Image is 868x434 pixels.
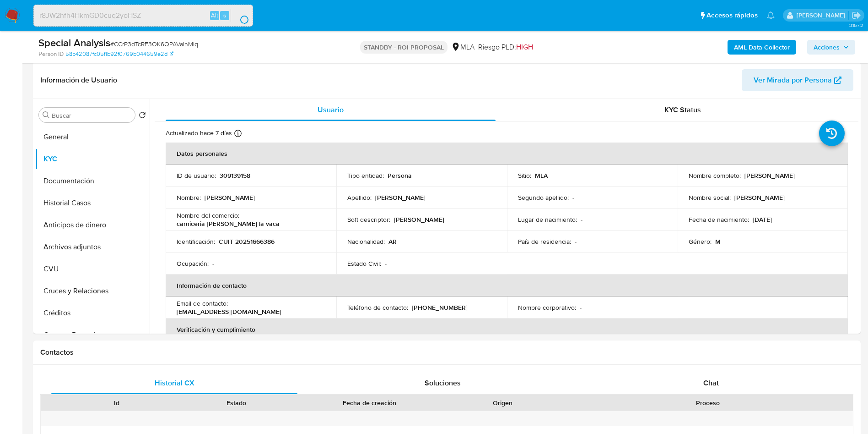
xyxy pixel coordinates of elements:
span: Historial CX [155,378,194,388]
button: Archivos adjuntos [35,236,150,258]
th: Verificación y cumplimiento [166,319,848,341]
p: [PHONE_NUMBER] [412,303,468,312]
input: Buscar [52,111,131,120]
button: search-icon [231,9,249,22]
p: Nombre del comercio : [177,211,239,220]
p: [PERSON_NAME] [205,193,255,202]
b: Person ID [38,50,64,58]
p: Identificación : [177,237,215,246]
p: carniceria [PERSON_NAME] la vaca [177,220,280,228]
div: Estado [183,398,290,407]
p: M [715,237,721,246]
div: Proceso [569,398,846,407]
span: Soluciones [425,378,461,388]
button: Buscar [43,111,50,119]
h1: Información de Usuario [40,76,117,85]
p: Nombre corporativo : [518,303,576,312]
p: - [385,259,387,268]
p: Nacionalidad : [347,237,385,246]
p: [PERSON_NAME] [744,171,795,180]
button: General [35,126,150,148]
span: Riesgo PLD: [478,42,533,52]
button: AML Data Collector [728,40,796,55]
input: Buscar usuario o caso... [34,10,253,22]
button: KYC [35,148,150,170]
b: AML Data Collector [734,40,790,55]
span: 3.157.2 [849,22,863,29]
p: Email de contacto : [177,299,228,308]
p: STANDBY - ROI PROPOSAL [360,41,447,54]
button: Créditos [35,302,150,324]
p: Lugar de nacimiento : [518,215,577,224]
p: Ocupación : [177,259,209,268]
button: Anticipos de dinero [35,214,150,236]
th: Datos personales [166,143,848,165]
button: CVU [35,258,150,280]
p: Nombre completo : [689,171,741,180]
p: [DATE] [753,215,772,224]
button: Acciones [807,40,855,55]
span: Ver Mirada por Persona [754,69,832,91]
p: - [580,303,582,312]
p: Segundo apellido : [518,193,569,202]
a: Notificaciones [767,11,775,19]
p: Fecha de nacimiento : [689,215,749,224]
a: 58b42087fc05f1b92f0769b044659e2d [65,50,173,58]
p: País de residencia : [518,237,571,246]
div: Origen [449,398,556,407]
div: MLA [451,42,474,52]
button: Volver al orden por defecto [139,111,146,121]
p: Nombre social : [689,193,731,202]
a: Salir [852,11,861,20]
button: Cruces y Relaciones [35,280,150,302]
button: Historial Casos [35,192,150,214]
span: s [223,11,226,20]
p: - [581,215,582,224]
b: Special Analysis [38,35,110,50]
p: Tipo entidad : [347,171,384,180]
p: - [212,259,214,268]
span: HIGH [516,42,533,52]
p: - [572,193,574,202]
p: Sitio : [518,171,531,180]
button: Documentación [35,170,150,192]
p: Teléfono de contacto : [347,303,408,312]
p: [PERSON_NAME] [394,215,444,224]
p: [EMAIL_ADDRESS][DOMAIN_NAME] [177,308,281,316]
span: Usuario [318,104,344,115]
span: Accesos rápidos [706,11,758,20]
p: - [575,237,577,246]
span: Chat [703,378,719,388]
p: AR [388,237,397,246]
p: CUIT 20251666386 [219,237,275,246]
p: Soft descriptor : [347,215,390,224]
p: MLA [535,171,548,180]
span: # CCrP3dTcRF3OK6QPAVaInMiq [110,39,198,49]
h1: Contactos [40,348,853,357]
p: [PERSON_NAME] [375,193,426,202]
span: Alt [211,11,218,20]
div: Fecha de creación [303,398,437,407]
p: Estado Civil : [347,259,381,268]
p: Género : [689,237,712,246]
button: Ver Mirada por Persona [742,69,853,91]
p: 309139158 [220,171,250,180]
th: Información de contacto [166,275,848,297]
span: KYC Status [664,104,701,115]
p: Actualizado hace 7 días [166,129,232,137]
p: gustavo.deseta@mercadolibre.com [797,11,848,20]
p: Persona [388,171,412,180]
p: [PERSON_NAME] [734,193,785,202]
p: ID de usuario : [177,171,216,180]
div: Id [63,398,170,407]
p: Apellido : [347,193,372,202]
p: Nombre : [177,193,201,202]
span: Acciones [814,40,840,55]
button: Cuentas Bancarias [35,324,150,346]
